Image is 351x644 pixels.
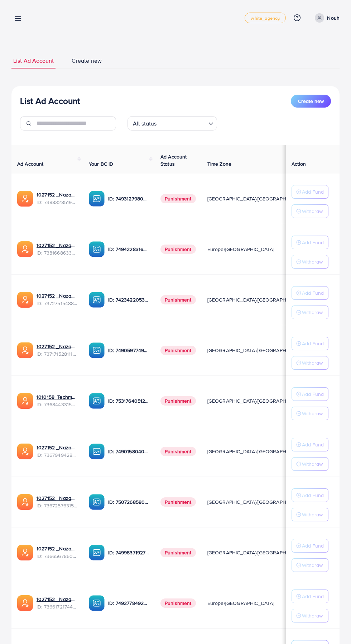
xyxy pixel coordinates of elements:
[17,342,33,358] img: ic-ads-acc.e4c84228.svg
[108,397,149,405] p: ID: 7531764051207716871
[37,553,77,560] span: ID: 7366567860828749825
[89,241,105,257] img: ic-ba-acc.ded83a64.svg
[37,300,77,307] span: ID: 7372751548805726224
[108,498,149,506] p: ID: 7507268580682137618
[160,396,196,406] span: Punishment
[37,292,77,299] a: 1027152 _Nazaagency_007
[17,494,33,510] img: ic-ads-acc.e4c84228.svg
[251,16,280,20] span: white_agency
[160,295,196,304] span: Punishment
[17,241,33,257] img: ic-ads-acc.e4c84228.svg
[302,409,323,418] p: Withdraw
[292,438,328,451] button: Add Fund
[292,609,328,622] button: Withdraw
[292,589,328,603] button: Add Fund
[89,191,105,207] img: ic-ba-acc.ded83a64.svg
[89,494,105,510] img: ic-ba-acc.ded83a64.svg
[37,444,77,451] a: 1027152 _Nazaagency_003
[108,599,149,607] p: ID: 7492778492849930241
[207,448,307,455] span: [GEOGRAPHIC_DATA]/[GEOGRAPHIC_DATA]
[108,346,149,355] p: ID: 7490597749134508040
[108,548,149,557] p: ID: 7499837192777400321
[37,350,77,357] span: ID: 7371715281112170513
[292,255,328,269] button: Withdraw
[37,343,77,357] div: <span class='underline'>1027152 _Nazaagency_04</span></br>7371715281112170513
[292,457,328,471] button: Withdraw
[207,498,307,506] span: [GEOGRAPHIC_DATA]/[GEOGRAPHIC_DATA]
[37,603,77,610] span: ID: 7366172174454882305
[37,191,77,206] div: <span class='underline'>1027152 _Nazaagency_019</span></br>7388328519014645761
[292,407,328,420] button: Withdraw
[207,296,307,303] span: [GEOGRAPHIC_DATA]/[GEOGRAPHIC_DATA]
[37,502,77,509] span: ID: 7367257631523782657
[37,494,77,509] div: <span class='underline'>1027152 _Nazaagency_016</span></br>7367257631523782657
[292,286,328,300] button: Add Fund
[292,160,306,167] span: Action
[292,508,328,521] button: Withdraw
[17,191,33,207] img: ic-ads-acc.e4c84228.svg
[160,497,196,507] span: Punishment
[292,236,328,249] button: Add Fund
[302,308,323,317] p: Withdraw
[207,160,231,167] span: Time Zone
[128,116,217,131] div: Search for option
[302,541,324,550] p: Add Fund
[302,238,324,247] p: Add Fund
[327,14,340,22] p: Nouh
[302,289,324,297] p: Add Fund
[37,343,77,350] a: 1027152 _Nazaagency_04
[37,191,77,198] a: 1027152 _Nazaagency_019
[292,204,328,218] button: Withdraw
[108,447,149,456] p: ID: 7490158040596217873
[89,595,105,611] img: ic-ba-acc.ded83a64.svg
[17,595,33,611] img: ic-ads-acc.e4c84228.svg
[37,596,77,603] a: 1027152 _Nazaagency_018
[17,545,33,560] img: ic-ads-acc.e4c84228.svg
[292,387,328,401] button: Add Fund
[207,549,307,556] span: [GEOGRAPHIC_DATA]/[GEOGRAPHIC_DATA]
[108,245,149,254] p: ID: 7494228316518858759
[131,118,158,129] span: All status
[302,257,323,266] p: Withdraw
[37,444,77,459] div: <span class='underline'>1027152 _Nazaagency_003</span></br>7367949428067450896
[13,57,54,65] span: List Ad Account
[160,346,196,355] span: Punishment
[89,292,105,308] img: ic-ba-acc.ded83a64.svg
[292,488,328,502] button: Add Fund
[37,242,77,249] a: 1027152 _Nazaagency_023
[302,460,323,468] p: Withdraw
[37,199,77,206] span: ID: 7388328519014645761
[292,337,328,350] button: Add Fund
[89,160,114,167] span: Your BC ID
[207,246,274,253] span: Europe/[GEOGRAPHIC_DATA]
[292,539,328,553] button: Add Fund
[207,397,307,404] span: [GEOGRAPHIC_DATA]/[GEOGRAPHIC_DATA]
[89,444,105,459] img: ic-ba-acc.ded83a64.svg
[37,451,77,459] span: ID: 7367949428067450896
[292,356,328,370] button: Withdraw
[37,545,77,552] a: 1027152 _Nazaagency_0051
[302,188,324,196] p: Add Fund
[37,249,77,256] span: ID: 7381668633665093648
[17,393,33,409] img: ic-ads-acc.e4c84228.svg
[108,295,149,304] p: ID: 7423422053648285697
[37,292,77,307] div: <span class='underline'>1027152 _Nazaagency_007</span></br>7372751548805726224
[37,494,77,502] a: 1027152 _Nazaagency_016
[72,57,102,65] span: Create new
[108,194,149,203] p: ID: 7493127980932333584
[312,13,340,23] a: Nouh
[292,558,328,572] button: Withdraw
[160,153,187,167] span: Ad Account Status
[89,393,105,409] img: ic-ba-acc.ded83a64.svg
[302,561,323,569] p: Withdraw
[37,242,77,256] div: <span class='underline'>1027152 _Nazaagency_023</span></br>7381668633665093648
[298,98,324,105] span: Create new
[159,117,206,129] input: Search for option
[207,600,274,607] span: Europe/[GEOGRAPHIC_DATA]
[160,598,196,608] span: Punishment
[17,444,33,459] img: ic-ads-acc.e4c84228.svg
[89,545,105,560] img: ic-ba-acc.ded83a64.svg
[302,510,323,519] p: Withdraw
[37,393,77,408] div: <span class='underline'>1010158_Techmanistan pk acc_1715599413927</span></br>7368443315504726017
[292,185,328,199] button: Add Fund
